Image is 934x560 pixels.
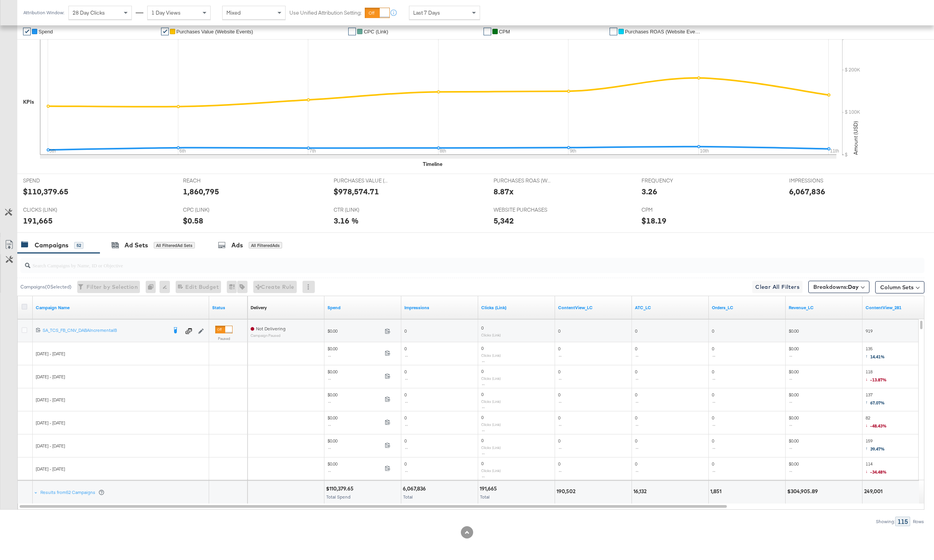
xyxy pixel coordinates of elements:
span: $0.00 [789,346,799,361]
span: ↔ [712,353,718,359]
span: ↔ [327,468,340,474]
div: $18.19 [642,215,666,226]
span: 0 [404,346,411,361]
a: SA_TCS_FB_CNV_DABAIncrementalB [43,327,167,335]
span: $0.00 [789,392,799,408]
span: 0 [481,461,484,466]
span: ↔ [558,399,565,405]
span: -48.43% [870,423,887,429]
span: -34.48% [870,469,887,475]
span: Mixed [226,9,241,16]
span: ↔ [558,468,565,474]
span: 0 [481,368,484,374]
span: $0.00 [327,346,382,361]
span: 135 [866,346,885,361]
span: $0.00 [789,415,799,431]
span: $0.00 [327,392,382,408]
span: 0 [481,391,484,397]
span: SPEND [23,177,81,184]
span: 0 [635,369,642,384]
a: Revenue_LC [789,305,859,311]
span: 0 [404,392,411,408]
span: Not Delivering [256,326,286,331]
span: 0 [404,369,411,384]
div: 191,665 [23,215,53,226]
input: Search Campaigns by Name, ID or Objective [30,255,840,270]
span: 0 [481,437,484,443]
span: ↔ [712,422,718,428]
div: Ads [231,241,243,250]
span: 0 [558,328,560,334]
span: 0 [558,392,565,408]
button: Breakdowns:Day [808,281,869,293]
div: $0.58 [183,215,203,226]
div: Results from 52 Campaigns [40,489,105,495]
div: 3.26 [642,186,657,197]
sub: Clicks (Link) [481,333,501,337]
span: ↔ [558,422,565,428]
span: 0 [558,415,565,431]
span: 0 [481,345,484,351]
sub: Clicks (Link) [481,399,501,404]
b: Day [848,283,859,290]
span: 82 [866,415,887,431]
span: ↔ [327,376,340,382]
span: -13.87% [870,377,887,383]
div: Timeline [423,161,442,168]
span: 0 [712,346,718,361]
div: KPIs [23,98,34,106]
div: Campaigns [35,241,68,250]
div: 52 [74,242,83,249]
div: 6,067,836 [403,485,428,492]
div: Results from52 Campaigns [34,481,106,504]
span: ↔ [635,445,642,451]
div: 0 [146,281,160,293]
span: 0 [712,415,718,431]
span: ↔ [558,376,565,382]
span: 0 [712,461,718,477]
span: ↓ [866,422,870,428]
span: 0 [635,415,642,431]
a: ContentView_LC [558,305,629,311]
span: ↔ [481,404,488,410]
span: 67.07% [870,400,885,406]
span: 0 [635,392,642,408]
span: IMPRESSIONS [789,177,847,184]
span: 0 [558,369,565,384]
span: ↔ [789,422,795,428]
span: 0 [404,328,407,334]
span: ↔ [558,353,565,359]
span: 0 [712,328,714,334]
span: Purchases ROAS (Website Events) [625,29,702,35]
a: The number of clicks on links appearing on your ad or Page that direct people to your sites off F... [481,305,552,311]
span: CPM [642,206,699,214]
span: ↔ [404,353,411,359]
div: 115 [895,517,910,526]
div: Attribution Window: [23,10,65,15]
div: 190,502 [557,488,578,495]
span: 0 [404,461,411,477]
span: PURCHASES VALUE (WEBSITE EVENTS) [334,177,391,184]
button: Column Sets [875,281,924,293]
span: CLICKS (LINK) [23,206,81,214]
a: ✔ [161,28,169,35]
a: Orders_LC [712,305,783,311]
span: 0 [558,461,565,477]
span: ↔ [712,376,718,382]
span: [DATE] - [DATE] [36,466,65,472]
span: ↔ [404,468,411,474]
span: ↔ [404,376,411,382]
span: ↔ [327,353,340,359]
span: [DATE] - [DATE] [36,374,65,379]
div: 1,860,795 [183,186,219,197]
span: $0.00 [789,461,799,477]
span: Total [480,494,490,500]
div: All Filtered Ads [249,242,282,249]
span: Purchases Value (Website Events) [176,29,253,35]
span: ↓ [866,468,870,474]
span: 0 [558,346,565,361]
span: CPC (LINK) [183,206,241,214]
span: $0.00 [789,328,799,334]
div: $110,379.65 [326,485,356,492]
span: ↔ [635,422,642,428]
